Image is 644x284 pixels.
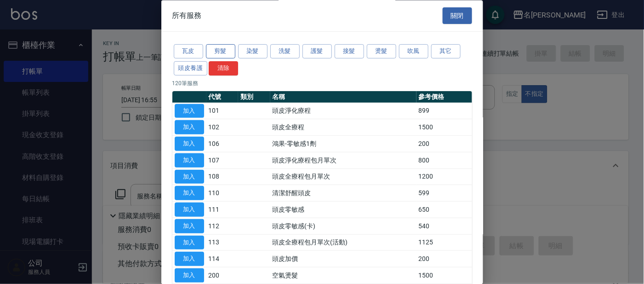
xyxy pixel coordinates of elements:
[175,153,204,168] button: 加入
[270,251,416,267] td: 頭皮加價
[270,202,416,218] td: 頭皮零敏感
[270,218,416,235] td: 頭皮零敏感(卡)
[302,45,332,59] button: 護髮
[416,218,472,235] td: 540
[270,91,416,103] th: 名稱
[416,185,472,202] td: 599
[175,104,204,118] button: 加入
[175,186,204,201] button: 加入
[335,45,364,59] button: 接髮
[416,136,472,152] td: 200
[238,45,268,59] button: 染髮
[431,45,461,59] button: 其它
[175,236,204,250] button: 加入
[174,61,208,75] button: 頭皮養護
[416,202,472,218] td: 650
[172,11,202,20] span: 所有服務
[206,119,239,136] td: 102
[206,218,239,235] td: 112
[206,267,239,284] td: 200
[206,91,239,103] th: 代號
[206,152,239,169] td: 107
[416,235,472,251] td: 1125
[206,103,239,120] td: 101
[416,267,472,284] td: 1500
[206,202,239,218] td: 111
[209,61,238,75] button: 清除
[270,185,416,202] td: 清潔舒醒頭皮
[175,121,204,135] button: 加入
[416,119,472,136] td: 1500
[175,252,204,267] button: 加入
[416,169,472,185] td: 1200
[174,45,203,59] button: 瓦皮
[175,203,204,217] button: 加入
[206,185,239,202] td: 110
[367,45,396,59] button: 燙髮
[175,219,204,233] button: 加入
[206,169,239,185] td: 108
[270,235,416,251] td: 頭皮全療程包月單次(活動)
[206,235,239,251] td: 113
[270,103,416,120] td: 頭皮淨化療程
[206,251,239,267] td: 114
[416,103,472,120] td: 899
[270,136,416,152] td: 鴻果-零敏感1劑
[175,170,204,184] button: 加入
[238,91,270,103] th: 類別
[416,251,472,267] td: 200
[175,137,204,151] button: 加入
[270,45,300,59] button: 洗髮
[416,152,472,169] td: 800
[270,267,416,284] td: 空氣燙髮
[270,119,416,136] td: 頭皮全療程
[206,45,235,59] button: 剪髮
[172,79,472,87] p: 120 筆服務
[175,269,204,283] button: 加入
[206,136,239,152] td: 106
[399,45,428,59] button: 吹風
[270,169,416,185] td: 頭皮全療程包月單次
[270,152,416,169] td: 頭皮淨化療程包月單次
[416,91,472,103] th: 參考價格
[443,7,472,24] button: 關閉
